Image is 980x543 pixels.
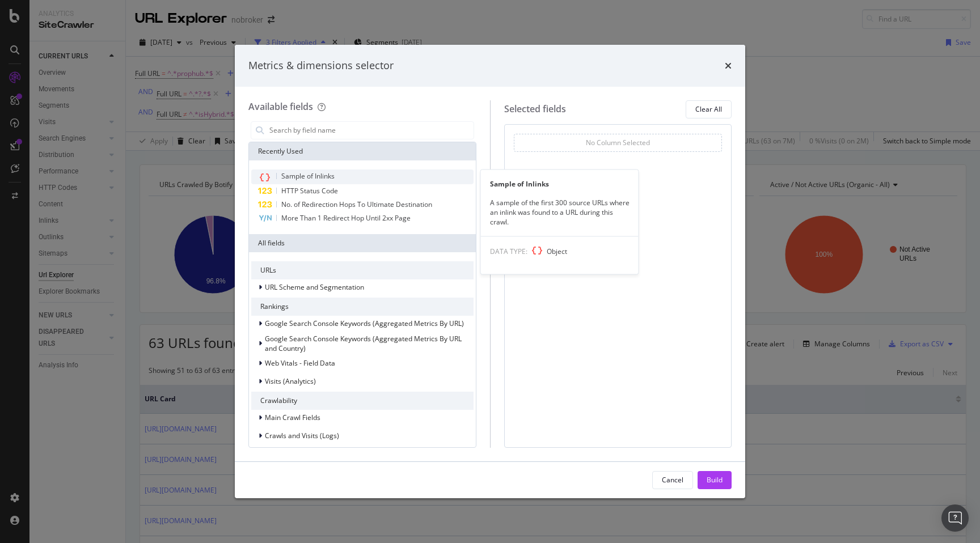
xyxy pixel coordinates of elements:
div: URLs [251,261,474,279]
button: Cancel [652,471,693,489]
span: Google Search Console Keywords (Aggregated Metrics By URL and Country) [265,334,462,353]
span: DATA TYPE: [490,246,527,256]
span: Google Search Console Keywords (Aggregated Metrics By URL) [265,319,464,328]
div: No Column Selected [586,138,650,147]
div: All fields [249,234,476,252]
div: Rankings [251,298,474,316]
div: Open Intercom Messenger [941,504,969,532]
span: URL Scheme and Segmentation [265,282,364,292]
button: Clear All [686,100,732,118]
span: More Than 1 Redirect Hop Until 2xx Page [281,213,411,223]
span: Sample of Inlinks [281,171,335,181]
span: Visits (Analytics) [265,376,316,386]
div: Cancel [662,475,683,485]
div: Selected fields [504,103,566,116]
div: times [725,58,732,73]
span: Main Crawl Fields [265,413,320,422]
div: Crawlability [251,392,474,410]
div: Available fields [248,100,313,113]
span: Object [547,246,567,256]
div: Clear All [695,104,722,114]
span: Web Vitals - Field Data [265,358,335,368]
span: Crawls and Visits (Logs) [265,431,339,440]
div: Build [707,475,723,485]
span: No. of Redirection Hops To Ultimate Destination [281,200,432,209]
div: A sample of the first 300 source URLs where an inlink was found to a URL during this crawl. [481,198,639,227]
div: Recently Used [249,142,476,160]
input: Search by field name [268,122,474,139]
span: HTTP Status Code [281,186,338,196]
div: Metrics & dimensions selector [248,58,394,73]
div: modal [235,45,745,498]
button: Build [698,471,732,489]
div: Sample of Inlinks [481,179,639,189]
